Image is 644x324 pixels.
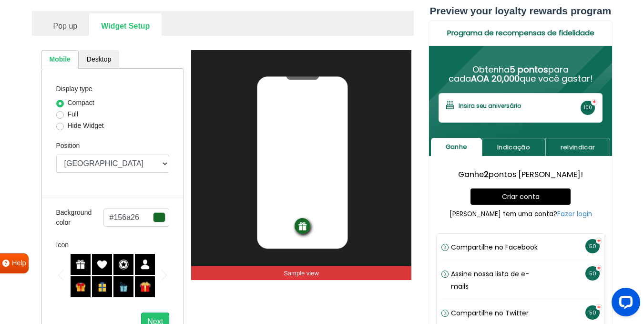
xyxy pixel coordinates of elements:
[117,117,182,136] a: reivindicar
[17,189,167,198] p: [PERSON_NAME] tem uma conta?
[41,50,79,69] a: Mobile
[191,266,411,281] p: Sample view
[191,50,411,281] img: widget_preview_mobile.3a00e563.webp
[56,240,69,250] label: Icon
[604,284,644,324] iframe: LiveChat chat widget
[5,9,179,17] h2: Programa de recompensas de fidelidade
[68,109,79,119] label: Full
[56,84,92,94] label: Display type
[17,150,167,158] h3: Ganhe pontos [PERSON_NAME]!
[56,141,80,151] label: Position
[42,168,142,184] a: Criar conta
[12,258,26,269] span: Help
[2,117,53,136] a: Ganhe
[41,13,90,37] a: Pop up
[68,121,104,131] label: Hide Widget
[68,98,94,108] label: Compact
[10,44,174,63] h4: Obtenha para cada que você gastar!
[81,43,120,55] strong: 5 pontos
[129,189,164,198] a: Fazer login
[298,221,307,231] img: 01-widget-icon.png
[429,5,613,17] h3: Preview your loyalty rewards program
[53,117,117,136] a: Indicação
[59,270,63,281] div: Previous slide
[56,208,103,228] label: Background color
[42,52,91,64] strong: AOA 20,000
[89,13,162,37] a: Widget Setup
[55,148,60,159] strong: 2
[79,50,119,69] a: Desktop
[162,270,167,281] div: Next slide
